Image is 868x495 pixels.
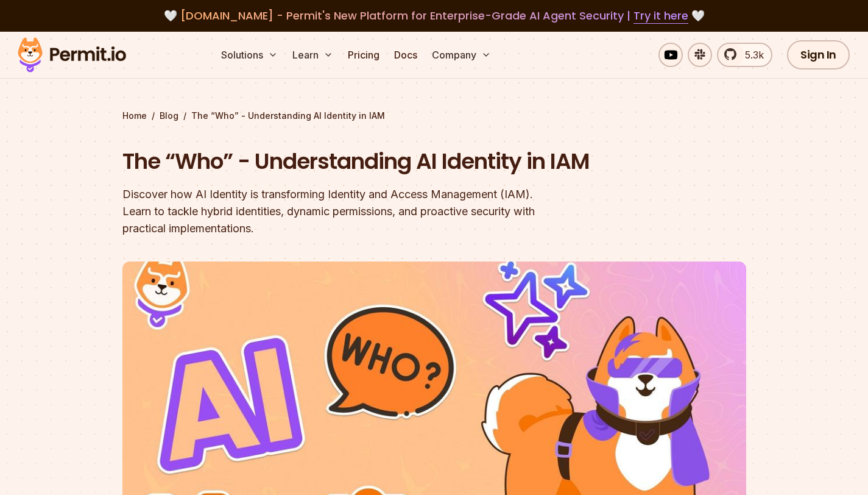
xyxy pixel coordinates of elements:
a: Home [122,110,147,122]
button: Solutions [216,43,283,67]
button: Learn [288,43,338,67]
a: Try it here [633,8,688,24]
span: [DOMAIN_NAME] - Permit's New Platform for Enterprise-Grade AI Agent Security | [180,8,688,23]
span: 5.3k [738,48,764,62]
div: / / [122,110,746,122]
div: 🤍 🤍 [29,7,839,24]
h1: The “Who” - Understanding AI Identity in IAM [122,146,590,177]
a: Blog [160,110,178,122]
a: Sign In [787,40,850,69]
a: Docs [389,43,422,67]
a: 5.3k [717,43,772,67]
button: Company [427,43,496,67]
img: Permit logo [12,34,132,76]
div: Discover how AI Identity is transforming Identity and Access Management (IAM). Learn to tackle hy... [122,186,590,237]
a: Pricing [343,43,384,67]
